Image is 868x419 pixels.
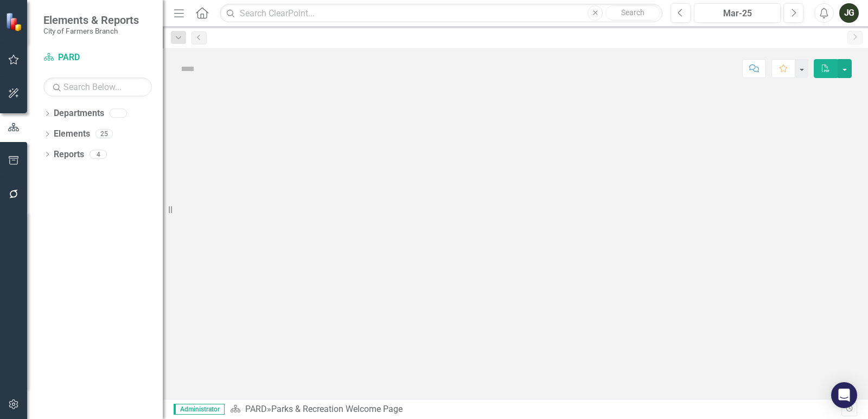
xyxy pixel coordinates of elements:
img: Not Defined [179,60,196,78]
a: Reports [54,149,84,161]
input: Search ClearPoint... [220,4,662,23]
div: Mar-25 [698,7,777,20]
a: Departments [54,107,104,120]
a: Elements [54,128,90,140]
span: Administrator [174,404,225,415]
div: 4 [90,150,107,159]
button: Mar-25 [694,3,781,23]
button: Search [605,5,660,21]
small: City of Farmers Branch [43,27,139,35]
span: Elements & Reports [43,14,139,27]
div: Parks & Recreation Welcome Page [271,404,403,414]
img: ClearPoint Strategy [5,11,25,32]
a: PARD [43,51,152,64]
div: Open Intercom Messenger [831,382,857,408]
a: PARD [245,404,267,414]
div: 25 [95,130,113,139]
div: » [230,403,841,416]
span: Search [621,8,644,17]
input: Search Below... [43,78,152,96]
button: JG [839,3,859,23]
